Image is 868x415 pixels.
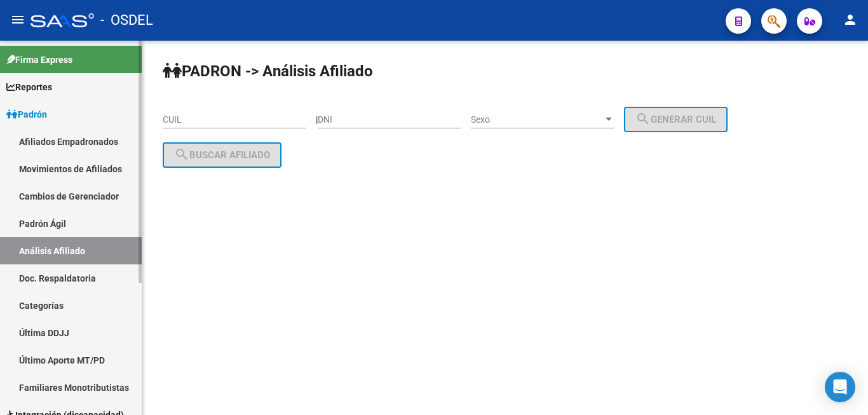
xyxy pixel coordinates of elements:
span: Reportes [6,80,52,94]
button: Buscar afiliado [163,142,281,168]
button: Generar CUIL [624,107,728,132]
mat-icon: menu [10,12,25,27]
span: Firma Express [6,53,72,67]
mat-icon: search [635,111,651,126]
mat-icon: person [843,12,858,27]
div: Open Intercom Messenger [825,372,855,402]
span: Sexo [471,114,603,125]
span: Padrón [6,107,47,121]
span: - OSDEL [100,6,153,34]
mat-icon: search [174,147,189,162]
div: | [316,114,737,125]
span: Buscar afiliado [174,149,270,161]
strong: PADRON -> Análisis Afiliado [163,62,373,80]
span: Generar CUIL [635,114,716,125]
